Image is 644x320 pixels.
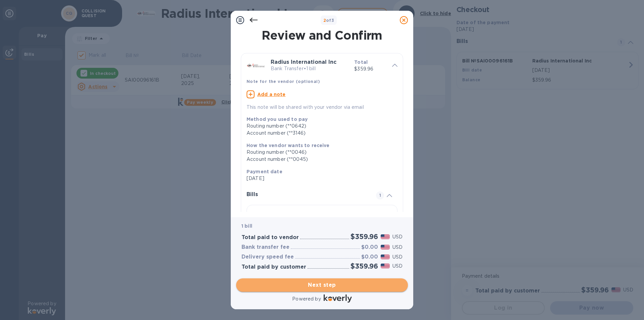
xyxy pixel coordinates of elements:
div: Account number (**3146) [247,130,392,137]
img: Logo [324,294,352,303]
p: Powered by [292,295,321,303]
img: USD [381,234,390,239]
button: Bill №SAI00096161BRadius International Inc [247,205,397,249]
h1: Review and Confirm [239,28,405,42]
p: Bank Transfer • 1 bill [271,65,349,72]
p: Bill № SAI00096161B [252,211,307,217]
h2: $359.96 [351,262,378,270]
button: Next step [236,278,408,292]
u: Add a note [257,92,286,97]
b: Radius International Inc [271,59,336,65]
h3: Delivery speed fee [241,254,294,260]
img: USD [381,264,390,268]
p: [DATE] [247,175,392,182]
b: Total [354,59,368,65]
h2: $359.96 [351,232,378,241]
div: Routing number (**0642) [247,123,392,130]
h3: Total paid to vendor [241,234,299,241]
h3: Total paid by customer [241,264,306,270]
h3: $0.00 [361,244,378,250]
h3: $0.00 [361,254,378,260]
span: 2 [323,18,326,23]
p: $359.96 [354,65,387,73]
div: Routing number (**0046) [247,149,392,156]
span: Next step [241,281,402,289]
b: Method you used to pay [247,117,308,122]
div: Radius International IncBank Transfer•1 billTotal$359.96Note for the vendor (optional)Add a noteT... [247,59,397,111]
p: USD [392,254,402,261]
p: This note will be shared with your vendor via email [247,104,397,111]
b: Payment date [247,169,282,174]
b: of 3 [323,18,334,23]
p: USD [392,263,402,270]
p: USD [392,244,402,251]
b: 1 bill [241,223,252,229]
h3: Bank transfer fee [241,244,289,250]
b: Note for the vendor (optional) [247,79,320,84]
img: USD [381,255,390,259]
h3: Bills [247,191,368,198]
p: USD [392,233,402,240]
p: Radius International Inc [309,211,364,224]
span: 1 [376,191,384,199]
b: How the vendor wants to receive [247,143,330,148]
div: Account number (**0045) [247,156,392,163]
img: USD [381,245,390,249]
